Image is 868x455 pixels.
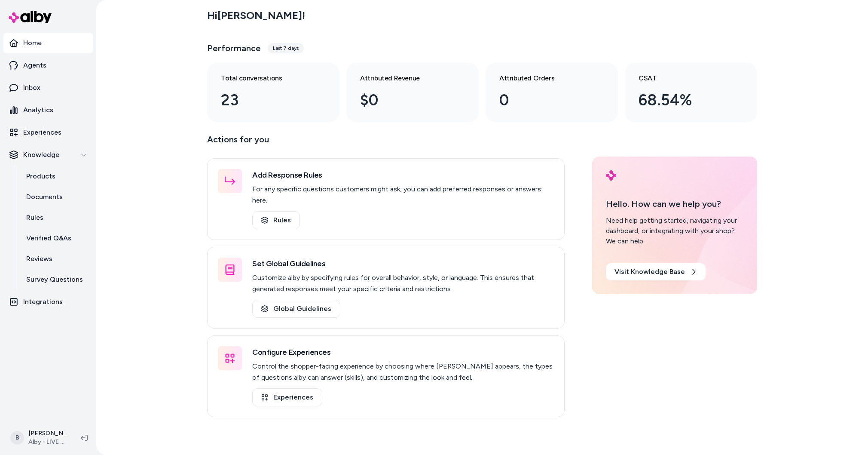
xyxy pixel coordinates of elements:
[23,38,42,48] p: Home
[606,263,706,280] a: Visit Knowledge Base
[639,89,730,112] div: 68.54%
[252,211,300,229] a: Rules
[26,171,55,181] p: Products
[207,63,339,122] a: Total conversations 23
[3,122,93,143] a: Experiences
[26,254,52,264] p: Reviews
[252,184,554,206] p: For any specific questions customers might ask, you can add preferred responses or answers here.
[3,55,93,76] a: Agents
[10,431,24,445] span: B
[23,127,61,138] p: Experiences
[360,73,451,83] h3: Attributed Revenue
[252,388,322,406] a: Experiences
[252,169,554,181] h3: Add Response Rules
[18,228,93,249] a: Verified Q&As
[207,42,261,54] h3: Performance
[3,77,93,98] a: Inbox
[360,89,451,112] div: $0
[26,274,83,285] p: Survey Questions
[268,43,304,53] div: Last 7 days
[18,249,93,269] a: Reviews
[499,73,590,83] h3: Attributed Orders
[606,170,616,181] img: alby Logo
[3,33,93,53] a: Home
[23,83,40,93] p: Inbox
[18,269,93,290] a: Survey Questions
[23,105,53,115] p: Analytics
[23,60,46,71] p: Agents
[606,197,743,210] p: Hello. How can we help you?
[252,300,340,318] a: Global Guidelines
[5,424,74,452] button: B[PERSON_NAME]Alby - LIVE on [DOMAIN_NAME]
[23,297,63,307] p: Integrations
[252,258,554,270] h3: Set Global Guidelines
[625,63,757,122] a: CSAT 68.54%
[207,132,565,153] p: Actions for you
[639,73,730,83] h3: CSAT
[18,187,93,207] a: Documents
[18,207,93,228] a: Rules
[18,166,93,187] a: Products
[28,438,67,446] span: Alby - LIVE on [DOMAIN_NAME]
[606,215,743,246] div: Need help getting started, navigating your dashboard, or integrating with your shop? We can help.
[486,63,618,122] a: Attributed Orders 0
[207,9,305,22] h2: Hi [PERSON_NAME] !
[252,346,554,358] h3: Configure Experiences
[252,272,554,295] p: Customize alby by specifying rules for overall behavior, style, or language. This ensures that ge...
[499,89,590,112] div: 0
[3,144,93,165] button: Knowledge
[3,292,93,312] a: Integrations
[23,150,59,160] p: Knowledge
[9,11,52,23] img: alby Logo
[346,63,479,122] a: Attributed Revenue $0
[26,233,71,243] p: Verified Q&As
[252,361,554,383] p: Control the shopper-facing experience by choosing where [PERSON_NAME] appears, the types of quest...
[221,89,312,112] div: 23
[3,100,93,120] a: Analytics
[221,73,312,83] h3: Total conversations
[26,192,63,202] p: Documents
[28,429,67,438] p: [PERSON_NAME]
[26,212,43,223] p: Rules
